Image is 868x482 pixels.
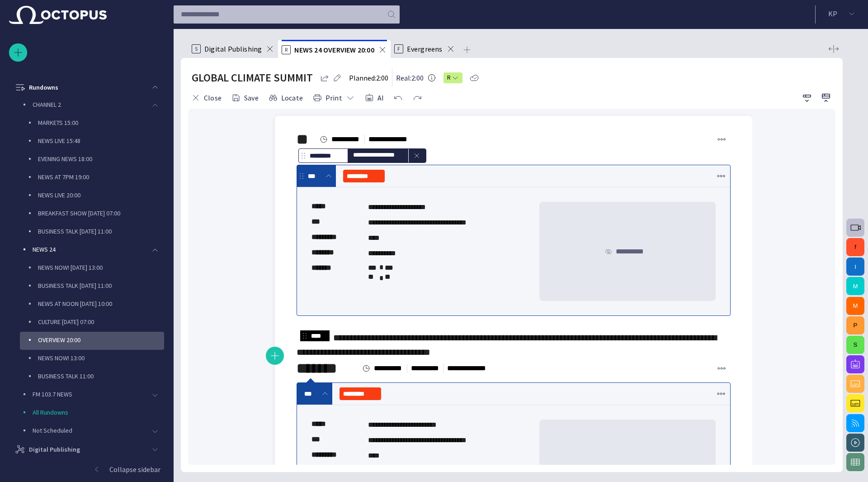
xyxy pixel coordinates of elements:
[109,464,160,475] p: Collapse sidebar
[391,40,459,58] div: FEvergreens
[846,297,864,315] button: M
[278,40,390,58] div: RNEWS 24 OVERVIEW 20:00
[29,83,58,92] p: Rundowns
[38,281,164,290] p: BUSINESS TALK [DATE] 11:00
[38,191,164,200] p: NEWS LIVE 20:00
[33,408,164,417] p: All Rundowns
[828,8,837,19] p: K P
[443,70,462,86] button: R
[20,151,164,169] div: EVENING NEWS 18:00
[33,100,146,109] p: CHANNEL 2
[20,205,164,223] div: BREAKFAST SHOW [DATE] 07:00
[20,169,164,187] div: NEWS AT 7PM 19:00
[33,245,146,254] p: NEWS 24
[846,238,864,256] button: f
[282,45,291,54] p: R
[192,44,201,53] p: S
[846,316,864,334] button: P
[33,390,146,399] p: FM 103.7 NEWS
[38,299,164,308] p: NEWS AT NOON [DATE] 10:00
[29,445,80,454] p: Digital Publishing
[20,296,164,314] div: NEWS AT NOON [DATE] 10:00
[38,372,164,381] p: BUSINESS TALK 11:00
[310,90,358,106] button: Print
[20,115,164,133] div: MARKETS 15:00
[821,5,863,22] button: KP
[20,223,164,241] div: BUSINESS TALK [DATE] 11:00
[9,460,164,478] button: Collapse sidebar
[38,154,164,163] p: EVENING NEWS 18:00
[9,24,164,406] ul: main menu
[204,44,262,53] span: Digital Publishing
[447,73,452,82] span: R
[38,335,164,344] p: OVERVIEW 20:00
[407,44,443,53] span: Evergreens
[20,187,164,205] div: NEWS LIVE 20:00
[349,72,388,83] p: Planned: 2:00
[38,263,164,272] p: NEWS NOW! [DATE] 13:00
[38,317,164,326] p: CULTURE [DATE] 07:00
[188,90,225,106] button: Close
[14,404,164,422] div: All Rundowns
[38,227,164,236] p: BUSINESS TALK [DATE] 11:00
[362,90,387,106] button: AI
[846,336,864,354] button: S
[846,277,864,295] button: M
[38,209,164,218] p: BREAKFAST SHOW [DATE] 07:00
[846,258,864,276] button: I
[20,368,164,386] div: BUSINESS TALK 11:00
[20,332,164,350] div: OVERVIEW 20:00
[33,426,146,435] p: Not Scheduled
[20,133,164,151] div: NEWS LIVE 15:48
[20,350,164,368] div: NEWS NOW! 13:00
[192,71,313,85] h2: GLOBAL CLIMATE SUMMIT
[38,353,164,363] p: NEWS NOW! 13:00
[38,118,164,127] p: MARKETS 15:00
[394,44,403,53] p: F
[20,259,164,277] div: NEWS NOW! [DATE] 13:00
[228,90,262,106] button: Save
[9,6,107,24] img: Octopus News Room
[38,136,164,145] p: NEWS LIVE 15:48
[396,72,424,83] p: Real: 2:00
[188,40,278,58] div: SDigital Publishing
[265,90,306,106] button: Locate
[20,277,164,296] div: BUSINESS TALK [DATE] 11:00
[38,172,164,181] p: NEWS AT 7PM 19:00
[294,45,374,54] span: NEWS 24 OVERVIEW 20:00
[20,314,164,332] div: CULTURE [DATE] 07:00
